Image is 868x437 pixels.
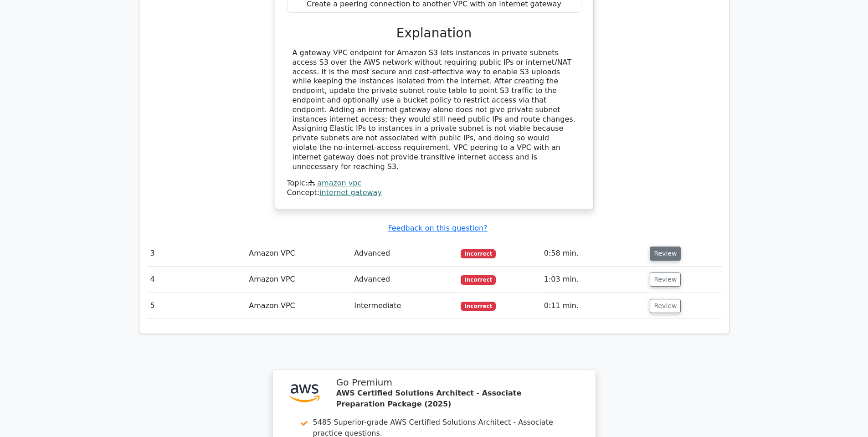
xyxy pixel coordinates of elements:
td: Amazon VPC [245,293,350,319]
td: 3 [147,241,246,267]
td: Intermediate [350,293,457,319]
span: Incorrect [461,249,496,258]
td: Amazon VPC [245,267,350,293]
a: amazon vpc [317,179,361,187]
button: Review [650,272,681,287]
button: Review [650,247,681,261]
div: Concept: [287,188,581,198]
td: 5 [147,293,246,319]
td: 0:11 min. [540,293,647,319]
div: A gateway VPC endpoint for Amazon S3 lets instances in private subnets access S3 over the AWS net... [293,48,576,171]
td: 4 [147,267,246,293]
span: Incorrect [461,275,496,284]
span: Incorrect [461,302,496,311]
td: Advanced [350,241,457,267]
td: Amazon VPC [245,241,350,267]
div: Topic: [287,179,581,188]
td: 0:58 min. [540,241,647,267]
button: Review [650,299,681,313]
a: internet gateway [319,188,382,197]
td: 1:03 min. [540,267,647,293]
h3: Explanation [293,26,576,41]
a: Feedback on this question? [388,224,487,232]
td: Advanced [350,267,457,293]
